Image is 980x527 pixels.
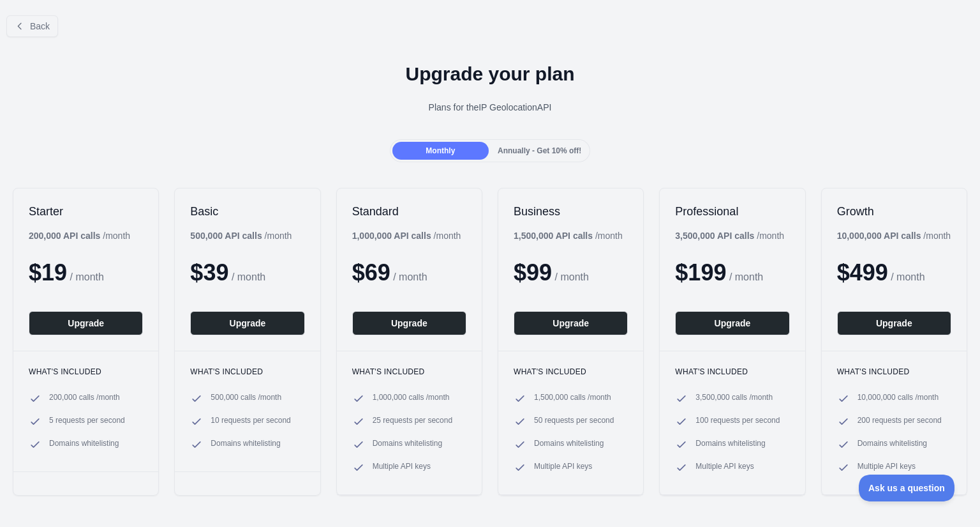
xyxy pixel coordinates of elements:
[352,311,466,335] button: Upgrade
[729,271,763,282] span: / month
[555,271,589,282] span: / month
[837,311,951,335] button: Upgrade
[859,475,954,501] iframe: Toggle Customer Support
[514,259,552,286] span: $ 99
[393,271,427,282] span: / month
[352,259,390,286] span: $ 69
[675,311,789,335] button: Upgrade
[675,259,726,286] span: $ 199
[514,311,628,335] button: Upgrade
[837,259,888,286] span: $ 499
